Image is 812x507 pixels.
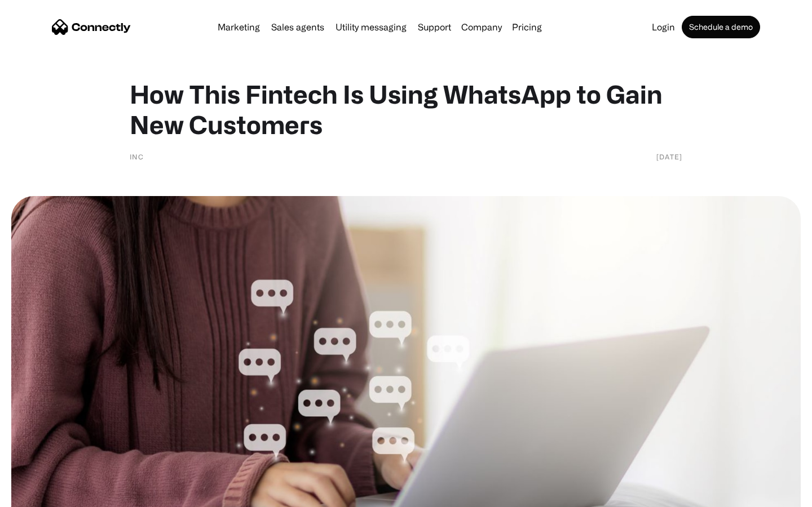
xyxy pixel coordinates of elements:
[331,23,411,32] a: Utility messaging
[461,19,502,35] div: Company
[213,23,264,32] a: Marketing
[267,23,329,32] a: Sales agents
[130,151,144,162] div: INC
[130,79,682,140] h1: How This Fintech Is Using WhatsApp to Gain New Customers
[413,23,456,32] a: Support
[507,23,546,32] a: Pricing
[656,151,682,162] div: [DATE]
[647,23,679,32] a: Login
[11,487,68,503] aside: Language selected: English
[682,16,760,38] a: Schedule a demo
[23,487,68,503] ul: Language list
